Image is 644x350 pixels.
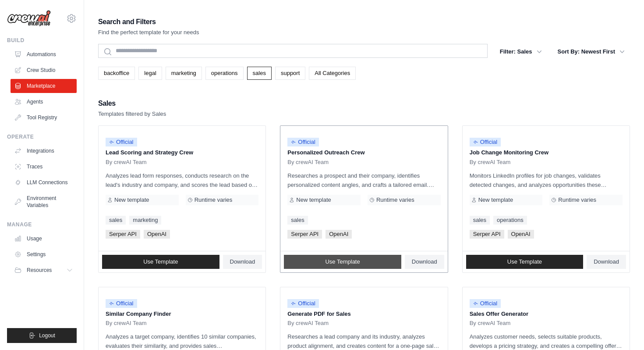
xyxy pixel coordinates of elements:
a: marketing [129,216,161,225]
a: marketing [166,67,202,80]
p: Generate PDF for Sales [287,310,440,318]
p: Job Change Monitoring Crew [470,148,623,157]
p: Sales Offer Generator [470,310,623,318]
span: Use Template [507,258,542,265]
span: Official [470,138,501,146]
span: By crewAI Team [106,320,147,327]
button: Filter: Sales [495,44,547,60]
a: Automations [11,47,77,61]
a: Integrations [11,144,77,158]
div: Operate [7,133,77,140]
a: sales [247,67,272,80]
h2: Sales [98,97,166,110]
a: Agents [11,95,77,109]
a: LLM Connections [11,175,77,189]
span: New template [478,196,513,204]
span: Runtime varies [376,196,414,204]
p: Researches a prospect and their company, identifies personalized content angles, and crafts a tai... [287,171,440,189]
span: Download [230,258,255,265]
a: backoffice [98,67,135,80]
img: Logo [7,10,51,27]
button: Resources [11,263,77,277]
span: Runtime varies [558,196,596,204]
a: operations [205,67,244,80]
a: sales [106,216,126,225]
a: Crew Studio [11,63,77,77]
a: Download [587,255,626,269]
p: Lead Scoring and Strategy Crew [106,148,258,157]
a: Tool Registry [11,111,77,125]
span: OpenAI [144,230,170,239]
span: Serper API [470,230,504,239]
span: Official [106,138,137,146]
p: Analyzes lead form responses, conducts research on the lead's industry and company, and scores th... [106,171,258,189]
a: Use Template [466,255,584,269]
p: Templates filtered by Sales [98,110,166,118]
div: Build [7,37,77,44]
a: Use Template [284,255,401,269]
h2: Search and Filters [98,16,199,28]
span: Resources [27,267,52,274]
a: sales [287,216,308,225]
a: Environment Variables [11,191,77,212]
span: Use Template [325,258,360,265]
p: Personalized Outreach Crew [287,148,440,157]
span: Serper API [106,230,140,239]
span: By crewAI Team [287,159,329,166]
div: Manage [7,221,77,228]
span: Logout [39,332,55,339]
span: By crewAI Team [470,320,511,327]
a: All Categories [309,67,356,80]
span: OpenAI [326,230,352,239]
span: Runtime varies [195,196,233,204]
a: support [275,67,305,80]
span: Use Template [143,258,178,265]
a: Download [405,255,444,269]
span: New template [114,196,149,204]
span: By crewAI Team [470,159,511,166]
span: Serper API [287,230,322,239]
span: Official [287,138,319,146]
a: legal [138,67,162,80]
a: Traces [11,160,77,174]
span: Official [106,299,137,308]
a: sales [470,216,490,225]
p: Find the perfect template for your needs [98,28,199,37]
button: Logout [7,328,77,343]
button: Sort By: Newest First [552,44,630,60]
a: Settings [11,247,77,261]
a: Marketplace [11,79,77,93]
span: By crewAI Team [287,320,329,327]
span: Download [594,258,619,265]
span: Download [412,258,437,265]
p: Monitors LinkedIn profiles for job changes, validates detected changes, and analyzes opportunitie... [470,171,623,189]
span: By crewAI Team [106,159,147,166]
span: Official [287,299,319,308]
p: Similar Company Finder [106,310,258,318]
a: Download [223,255,262,269]
span: Official [470,299,501,308]
span: New template [296,196,331,204]
span: OpenAI [508,230,534,239]
a: Use Template [102,255,219,269]
a: operations [493,216,527,225]
a: Usage [11,232,77,246]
